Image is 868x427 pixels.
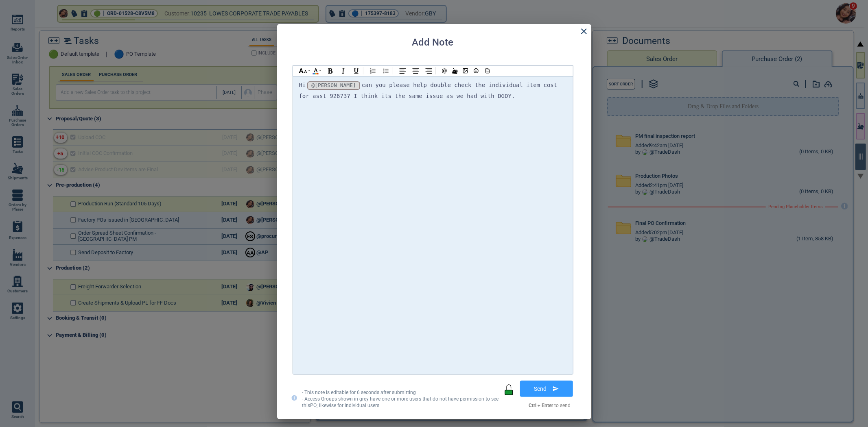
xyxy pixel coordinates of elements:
img: img [463,68,468,74]
div: @[PERSON_NAME] [311,82,356,89]
img: B [327,68,334,74]
span: Hi [299,82,306,88]
img: hl [299,68,308,73]
img: ad [319,70,321,72]
img: I [340,68,347,74]
label: to send [529,403,571,409]
img: AL [399,68,406,74]
button: Send [520,381,573,397]
img: / [452,68,458,74]
strong: Ctrl + Enter [529,403,553,408]
span: - Access Groups shown in grey have one or more users that do not have permission to see this PO ;... [302,396,498,408]
img: emoji [474,68,479,73]
img: U [353,68,360,74]
img: @ [442,68,447,74]
span: - This note is editable for 6 seconds after submitting [302,390,416,395]
img: AR [425,68,432,74]
h2: Add Note [412,37,454,48]
img: BL [383,68,389,74]
img: AIcon [314,68,318,72]
img: ad [308,70,310,72]
img: NL [370,68,376,74]
span: can you please help double check the individual item cost for asst 92673? I think its the same is... [299,82,561,99]
img: AC [412,68,419,74]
